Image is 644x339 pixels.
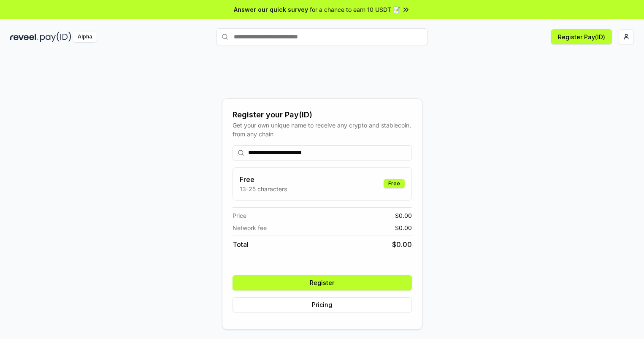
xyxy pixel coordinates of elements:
[233,239,249,250] span: Total
[234,5,308,14] span: Answer our quick survey
[40,32,71,42] img: pay_id
[395,211,412,220] span: $ 0.00
[10,32,38,42] img: reveel_dark
[233,297,412,312] button: Pricing
[233,275,412,290] button: Register
[233,223,267,232] span: Network fee
[240,174,287,184] h3: Free
[233,121,412,138] div: Get your own unique name to receive any crypto and stablecoin, from any chain
[384,179,405,188] div: Free
[233,211,246,220] span: Price
[551,29,612,44] button: Register Pay(ID)
[240,184,287,193] p: 13-25 characters
[310,5,400,14] span: for a chance to earn 10 USDT 📝
[392,239,412,250] span: $ 0.00
[233,109,412,121] div: Register your Pay(ID)
[395,223,412,232] span: $ 0.00
[73,32,97,42] div: Alpha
